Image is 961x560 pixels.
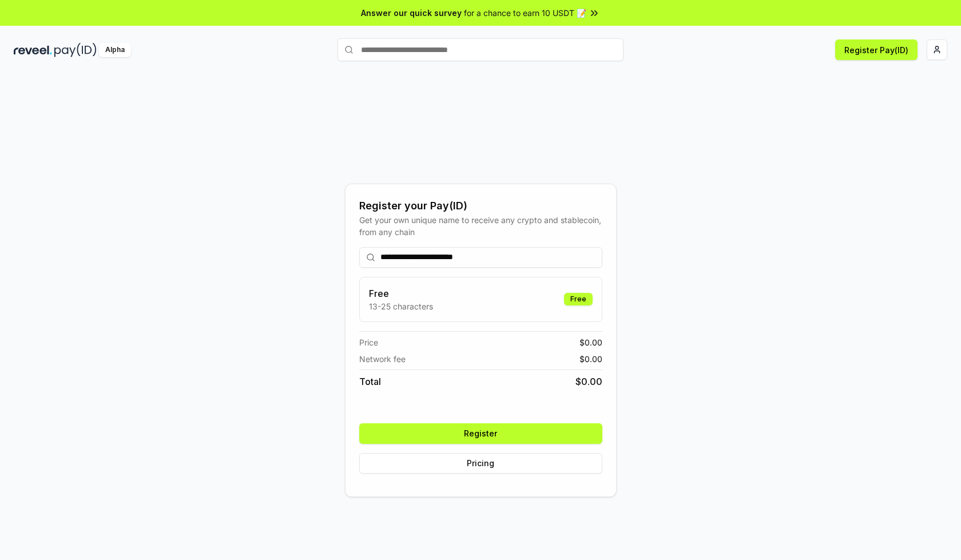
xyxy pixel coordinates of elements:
p: 13-25 characters [369,300,433,312]
span: Network fee [359,353,406,365]
span: Total [359,375,381,388]
span: Answer our quick survey [361,7,462,19]
span: $ 0.00 [579,353,602,365]
button: Pricing [359,453,602,474]
img: reveel_dark [14,43,52,57]
div: Free [564,293,593,305]
button: Register Pay(ID) [835,39,918,60]
img: pay_id [54,43,97,57]
div: Register your Pay(ID) [359,198,602,214]
span: $ 0.00 [579,336,602,348]
h3: Free [369,287,433,300]
div: Alpha [99,43,131,57]
div: Get your own unique name to receive any crypto and stablecoin, from any chain [359,214,602,238]
span: $ 0.00 [575,375,602,388]
button: Register [359,423,602,444]
span: for a chance to earn 10 USDT 📝 [464,7,586,19]
span: Price [359,336,378,348]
